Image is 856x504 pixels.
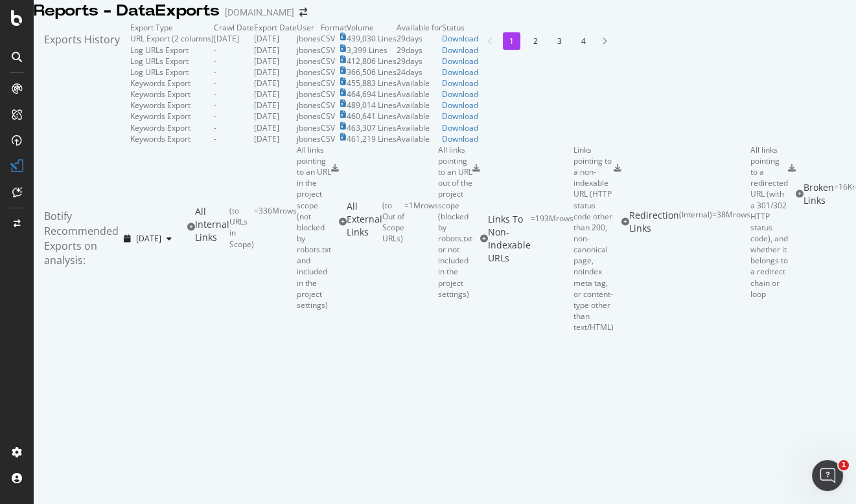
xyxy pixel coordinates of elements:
div: arrow-right-arrow-left [299,8,307,17]
td: jbones [297,56,321,67]
div: Keywords Export [130,78,191,89]
div: = 1M rows [404,200,438,245]
div: Available [397,133,442,144]
td: - [214,133,254,144]
li: 1 [503,32,520,50]
div: ( Internal ) [679,209,712,235]
div: Keywords Export [130,89,191,100]
td: - [214,122,254,133]
span: 2025 Sep. 12th [136,233,161,244]
td: - [214,111,254,122]
div: CSV [321,56,335,67]
td: jbones [297,111,321,122]
div: URL Export (2 columns) [130,33,214,44]
td: 24 days [397,67,442,78]
td: [DATE] [254,78,297,89]
div: CSV [321,45,335,56]
td: jbones [297,45,321,56]
td: User [297,22,321,33]
div: CSV [321,100,335,111]
td: Format [321,22,347,33]
td: 489,014 Lines [347,100,397,111]
li: 3 [551,32,568,50]
td: - [214,89,254,100]
div: Log URLs Export [130,56,189,67]
div: = 193M rows [531,213,573,265]
div: Keywords Export [130,111,191,122]
td: 29 days [397,45,442,56]
td: 455,883 Lines [347,78,397,89]
div: Available [397,89,442,100]
div: CSV [321,67,335,78]
div: Available [397,78,442,89]
td: Export Date [254,22,297,33]
div: All External Links [347,200,382,245]
td: 412,806 Lines [347,56,397,67]
td: jbones [297,100,321,111]
td: 29 days [397,56,442,67]
a: Download [442,45,478,56]
div: CSV [321,133,335,144]
td: [DATE] [254,100,297,111]
div: All links pointing to a redirected URL (with a 301/302 HTTP status code), and whether it belongs ... [750,144,788,300]
td: [DATE] [254,122,297,133]
div: ( to Out of Scope URLs ) [382,200,404,245]
td: 366,506 Lines [347,67,397,78]
td: - [214,100,254,111]
td: jbones [297,33,321,44]
td: 439,030 Lines [347,33,397,44]
a: Download [442,67,478,78]
div: csv-export [472,164,480,172]
td: [DATE] [214,33,254,44]
div: ( to URLs in Scope ) [229,205,254,250]
td: jbones [297,67,321,78]
a: Download [442,100,478,111]
a: Download [442,78,478,89]
div: All Internal Links [195,205,229,250]
div: Download [442,111,478,122]
div: Available [397,100,442,111]
div: CSV [321,122,335,133]
td: [DATE] [254,133,297,144]
td: [DATE] [254,111,297,122]
div: [DOMAIN_NAME] [225,6,294,19]
td: [DATE] [254,33,297,44]
td: jbones [297,89,321,100]
div: CSV [321,89,335,100]
td: Crawl Date [214,22,254,33]
td: 461,219 Lines [347,133,397,144]
div: csv-export [331,164,339,172]
td: 463,307 Lines [347,122,397,133]
div: Download [442,89,478,100]
div: csv-export [788,164,796,172]
a: Download [442,33,478,44]
td: [DATE] [254,89,297,100]
td: - [214,78,254,89]
div: CSV [321,33,335,44]
div: = 336M rows [254,205,297,250]
a: Download [442,56,478,67]
div: Keywords Export [130,133,191,144]
a: Download [442,122,478,133]
td: [DATE] [254,45,297,56]
div: = 38M rows [712,209,750,235]
td: 460,641 Lines [347,111,397,122]
td: Export Type [130,22,214,33]
td: Available for [397,22,442,33]
li: 2 [527,32,544,50]
div: Broken Links [804,181,834,207]
td: 464,694 Lines [347,89,397,100]
a: Download [442,133,478,144]
div: Botify Recommended Exports on analysis: [44,209,119,268]
div: Available [397,122,442,133]
div: csv-export [614,164,621,172]
td: - [214,67,254,78]
div: Available [397,111,442,122]
span: 1 [839,460,849,470]
div: Log URLs Export [130,67,189,78]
